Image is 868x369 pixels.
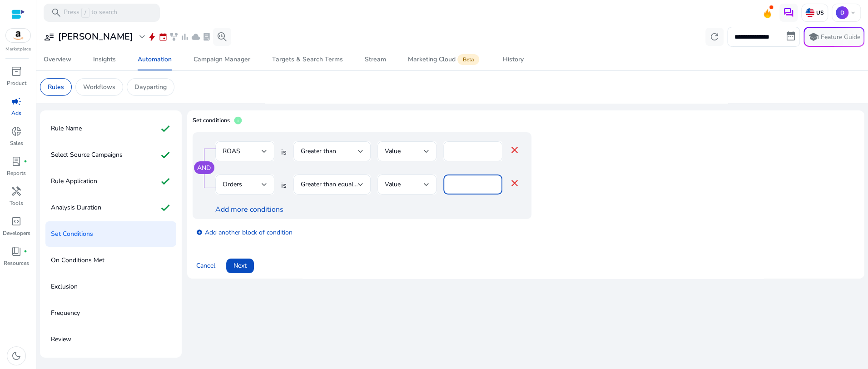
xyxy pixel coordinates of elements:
[159,32,168,41] span: event
[11,216,22,227] span: code_blocks
[457,54,479,65] span: Beta
[11,66,22,77] span: inventory_2
[24,249,27,253] span: fiber_manual_record
[64,8,117,18] p: Press to search
[7,169,26,177] p: Reports
[11,350,22,361] span: dark_mode
[202,32,211,41] span: lab_profile
[272,56,343,63] div: Targets & Search Terms
[217,31,228,42] span: search_insights
[148,32,157,41] span: bolt
[4,259,29,267] p: Resources
[849,9,857,16] span: keyboard_arrow_down
[7,79,26,87] p: Product
[51,7,62,18] span: search
[804,27,864,47] button: schoolFeature Guide
[193,116,230,132] h4: Set conditions
[58,31,133,42] h3: [PERSON_NAME]
[5,46,31,53] p: Marketplace
[233,261,247,270] span: Next
[193,259,219,273] button: Cancel
[93,56,116,63] div: Insights
[281,147,287,158] span: is
[24,160,27,163] span: fiber_manual_record
[51,174,97,189] p: Rule Application
[821,33,860,42] p: Feature Guide
[223,180,242,189] span: Orders
[51,253,104,268] p: On Conditions Met
[301,180,361,189] span: Greater than equal to
[808,31,819,42] span: school
[365,56,386,63] div: Stream
[81,8,89,18] span: /
[11,126,22,137] span: donut_small
[51,121,82,136] p: Rule Name
[51,148,123,162] p: Select Source Campaigns
[503,56,524,63] div: History
[6,29,30,42] img: amazon.svg
[44,56,71,63] div: Overview
[137,31,148,42] span: expand_more
[160,148,171,162] mat-icon: check
[509,178,520,189] mat-icon: close
[705,28,724,46] button: refresh
[51,279,78,294] p: Exclusion
[51,332,71,347] p: Review
[814,9,824,16] p: US
[385,147,401,155] span: Value
[3,229,30,237] p: Developers
[11,156,22,167] span: lab_profile
[51,200,101,215] p: Analysis Duration
[223,147,240,155] span: ROAS
[51,306,80,320] p: Frequency
[10,199,23,207] p: Tools
[169,32,179,41] span: family_history
[233,116,243,125] span: info
[191,32,200,41] span: cloud
[215,204,283,214] a: Add more conditions
[509,145,520,155] mat-icon: close
[408,56,481,63] div: Marketing Cloud
[226,259,254,273] button: Next
[138,56,172,63] div: Automation
[180,32,189,41] span: bar_chart
[213,28,231,46] button: search_insights
[11,186,22,197] span: handyman
[10,139,23,147] p: Sales
[281,180,287,191] span: is
[11,246,22,257] span: book_4
[160,200,171,215] mat-icon: check
[196,228,203,237] mat-icon: add_circle
[301,147,336,155] span: Greater than
[836,6,848,19] p: D
[805,8,814,17] img: us.svg
[196,227,293,237] a: Add another block of condition
[11,96,22,107] span: campaign
[385,180,401,189] span: Value
[51,227,93,241] p: Set Conditions
[83,82,115,92] p: Workflows
[197,164,211,172] a: AND
[44,31,55,42] span: user_attributes
[48,82,64,92] p: Rules
[160,121,171,136] mat-icon: check
[160,174,171,189] mat-icon: check
[193,56,250,63] div: Campaign Manager
[11,109,21,117] p: Ads
[709,31,720,42] span: refresh
[134,82,167,92] p: Dayparting
[196,261,215,270] span: Cancel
